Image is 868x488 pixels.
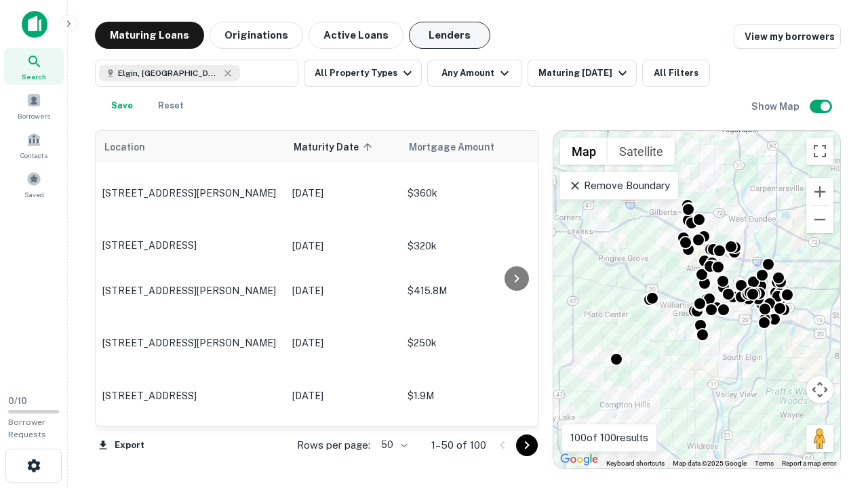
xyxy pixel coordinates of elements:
[100,92,144,119] button: Save your search to get updates of matches that match your search criteria.
[673,460,747,467] span: Map data ©2025 Google
[102,239,279,251] p: [STREET_ADDRESS]
[408,186,543,201] p: $360k
[553,131,840,468] div: 0 0
[4,87,64,124] a: Borrowers
[806,178,833,205] button: Zoom in
[642,60,710,87] button: All Filters
[4,127,64,163] a: Contacts
[102,390,279,402] p: [STREET_ADDRESS]
[516,434,538,456] button: Go to next page
[292,239,394,253] p: [DATE]
[376,435,410,455] div: 50
[24,189,44,200] span: Saved
[304,60,422,87] button: All Property Types
[8,396,27,406] span: 0 / 10
[806,138,833,165] button: Toggle fullscreen view
[568,178,669,194] p: Remove Boundary
[800,336,868,401] iframe: Chat Widget
[4,166,64,203] a: Saved
[560,138,608,165] button: Show street map
[102,285,279,297] p: [STREET_ADDRESS][PERSON_NAME]
[102,337,279,349] p: [STREET_ADDRESS][PERSON_NAME]
[95,435,148,455] button: Export
[18,110,50,121] span: Borrowers
[408,283,543,298] p: $415.8M
[806,206,833,233] button: Zoom out
[409,22,490,49] button: Lenders
[408,239,543,253] p: $320k
[104,139,145,155] span: Location
[20,150,47,161] span: Contacts
[782,460,836,467] a: Report a map error
[285,131,401,163] th: Maturity Date
[8,418,46,439] span: Borrower Requests
[806,425,833,452] button: Drag Pegman onto the map to open Street View
[431,437,486,453] p: 1–50 of 100
[408,335,543,350] p: $250k
[292,388,394,403] p: [DATE]
[751,99,802,114] h6: Show Map
[538,65,631,81] div: Maturing [DATE]
[96,131,285,163] th: Location
[557,451,601,468] img: Google
[755,460,774,467] a: Terms
[292,186,394,201] p: [DATE]
[118,67,220,79] span: Elgin, [GEOGRAPHIC_DATA], [GEOGRAPHIC_DATA]
[292,283,394,298] p: [DATE]
[408,388,543,403] p: $1.9M
[608,138,675,165] button: Show satellite imagery
[95,22,204,49] button: Maturing Loans
[557,451,601,468] a: Open this area in Google Maps (opens a new window)
[409,139,512,155] span: Mortgage Amount
[427,60,522,87] button: Any Amount
[309,22,403,49] button: Active Loans
[149,92,193,119] button: Reset
[210,22,303,49] button: Originations
[297,437,370,453] p: Rows per page:
[22,71,46,82] span: Search
[102,187,279,199] p: [STREET_ADDRESS][PERSON_NAME]
[292,335,394,350] p: [DATE]
[606,459,665,468] button: Keyboard shortcuts
[401,131,550,163] th: Mortgage Amount
[734,24,841,49] a: View my borrowers
[570,430,648,446] p: 100 of 100 results
[294,139,376,155] span: Maturity Date
[22,11,47,38] img: capitalize-icon.png
[4,48,64,85] a: Search
[528,60,637,87] button: Maturing [DATE]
